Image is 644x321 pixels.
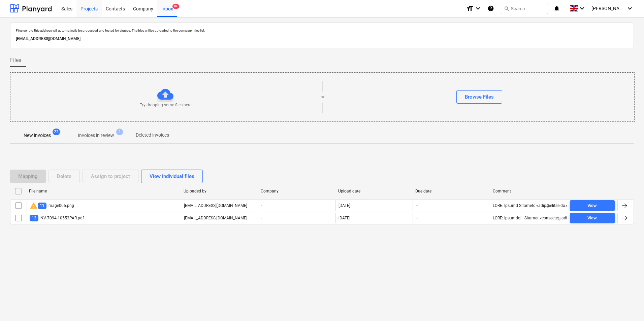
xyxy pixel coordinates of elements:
[321,94,324,100] p: or
[456,90,502,104] button: Browse Files
[258,213,335,223] div: -
[570,213,615,223] button: View
[24,132,51,139] p: New invoices
[30,215,84,221] div: INV-7094-10553PAR.pdf
[30,202,74,210] div: image005.png
[338,189,410,193] div: Upload date
[150,172,194,181] div: View individual files
[487,4,494,12] i: Knowledge base
[610,289,644,321] iframe: Chat Widget
[416,215,418,221] span: -
[258,200,335,211] div: -
[493,189,565,193] div: Comment
[339,203,350,208] div: [DATE]
[553,4,560,12] i: notifications
[501,3,548,14] button: Search
[136,132,169,139] p: Deleted invoices
[29,189,178,193] div: File name
[30,215,38,221] span: 12
[30,202,38,210] span: warning
[339,216,350,220] div: [DATE]
[474,4,482,12] i: keyboard_arrow_down
[184,203,247,209] p: [EMAIL_ADDRESS][DOMAIN_NAME]
[10,72,635,122] div: Try dropping some files hereorBrowse Files
[140,102,191,108] p: Try dropping some files here
[504,6,509,11] span: search
[591,6,625,11] span: [PERSON_NAME]
[587,214,597,222] div: View
[184,189,255,193] div: Uploaded by
[587,202,597,210] div: View
[261,189,332,193] div: Company
[570,200,615,211] button: View
[10,56,21,64] span: Files
[184,215,247,221] p: [EMAIL_ADDRESS][DOMAIN_NAME]
[141,170,203,183] button: View individual files
[416,203,418,209] span: -
[16,28,628,33] p: Files sent to this address will automatically be processed and tested for viruses. The files will...
[53,129,60,135] span: 23
[78,132,114,139] p: Invoices in review
[466,4,474,12] i: format_size
[415,189,487,193] div: Due date
[16,35,628,42] p: [EMAIL_ADDRESS][DOMAIN_NAME]
[172,4,179,9] span: 9+
[116,129,123,135] span: 1
[578,4,586,12] i: keyboard_arrow_down
[38,203,46,209] span: 11
[465,93,494,101] div: Browse Files
[626,4,634,12] i: keyboard_arrow_down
